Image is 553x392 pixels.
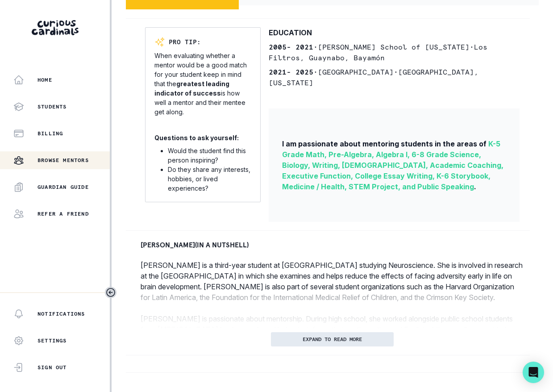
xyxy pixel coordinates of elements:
[269,27,312,38] p: EDUCATION
[37,310,85,317] p: Notifications
[37,103,67,110] p: Students
[37,364,67,371] p: Sign Out
[168,146,251,165] li: Would the student find this person inspiring?
[271,332,394,346] button: EXPAND TO READ MORE
[168,165,251,193] li: Do they share any interests, hobbies, or lived experiences?
[269,67,313,76] b: 2021 - 2025
[105,287,116,298] button: Toggle sidebar
[269,42,487,62] span: • [PERSON_NAME] School of [US_STATE] • Los Filtros, Guaynabo , Bayamón
[37,210,89,217] p: Refer a friend
[269,42,313,51] b: 2005 - 2021
[282,139,486,148] span: I am passionate about mentoring students in the areas of
[37,130,63,137] p: Billing
[154,51,251,117] p: When evaluating whether a mentor would be a good match for your student keep in mind that the is ...
[523,362,544,383] div: Open Intercom Messenger
[37,76,52,83] p: Home
[154,80,229,97] b: greatest leading indicator of success
[169,38,201,47] p: PRO TIP:
[141,239,249,250] p: [PERSON_NAME] (IN A NUTSHELL)
[282,139,503,191] span: K-5 Grade Math, Pre-Algebra, Algebra I, 6-8 Grade Science, Biology, Writing, [DEMOGRAPHIC_DATA], ...
[474,182,476,191] span: .
[37,183,89,191] p: Guardian Guide
[269,67,478,87] span: • [GEOGRAPHIC_DATA] • [GEOGRAPHIC_DATA] , [US_STATE]
[303,336,362,342] p: EXPAND TO READ MORE
[37,157,89,164] p: Browse Mentors
[154,133,239,142] p: Questions to ask yourself:
[32,20,79,35] img: Curious Cardinals Logo
[37,337,67,344] p: Settings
